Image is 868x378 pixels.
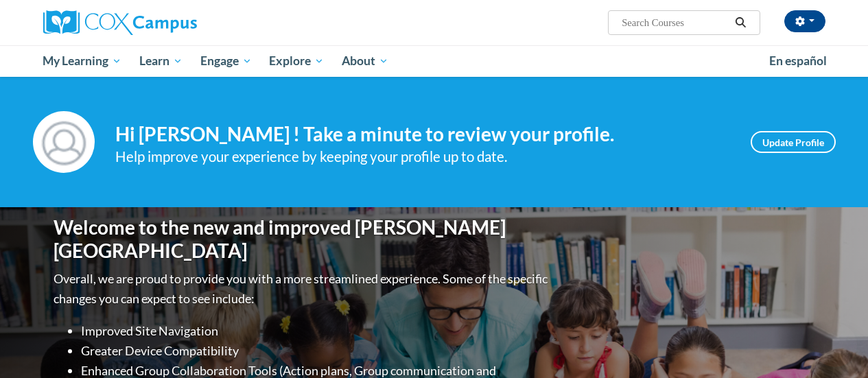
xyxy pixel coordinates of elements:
span: About [342,53,388,69]
div: Main menu [33,45,836,77]
li: Improved Site Navigation [81,321,551,341]
a: En español [760,47,836,75]
img: Cox Campus [43,10,197,35]
a: Learn [130,45,191,77]
span: Learn [139,53,183,69]
a: Engage [191,45,261,77]
button: Account Settings [784,10,825,32]
h4: Hi [PERSON_NAME] ! Take a minute to review your profile. [115,123,730,146]
span: Explore [269,53,324,69]
a: Explore [260,45,333,77]
a: Cox Campus [43,10,290,35]
input: Search Courses [620,14,730,31]
iframe: Button to launch messaging window [813,323,857,367]
span: En español [769,54,827,68]
span: Engage [200,53,252,69]
li: Greater Device Compatibility [81,341,551,361]
a: Update Profile [751,131,836,153]
a: About [333,45,397,77]
p: Overall, we are proud to provide you with a more streamlined experience. Some of the specific cha... [54,269,551,309]
a: My Learning [34,45,131,77]
div: Help improve your experience by keeping your profile up to date. [115,145,730,168]
img: Profile Image [33,111,95,173]
h1: Welcome to the new and improved [PERSON_NAME][GEOGRAPHIC_DATA] [54,216,551,262]
span: My Learning [43,53,121,69]
button: Search [730,14,751,31]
